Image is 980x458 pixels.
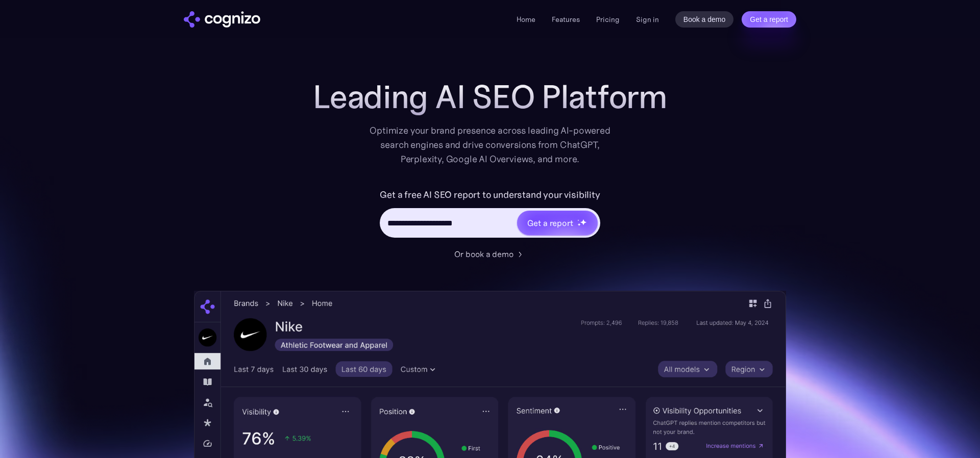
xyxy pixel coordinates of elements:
[527,217,573,229] div: Get a report
[516,210,599,236] a: Get a reportstarstarstar
[517,15,535,24] a: Home
[636,13,659,26] a: Sign in
[364,123,616,166] div: Optimize your brand presence across leading AI-powered search engines and drive conversions from ...
[577,219,579,221] img: star
[596,15,620,24] a: Pricing
[313,79,667,115] h1: Leading AI SEO Platform
[380,187,600,243] form: Hero URL Input Form
[454,248,526,260] a: Or book a demo
[184,11,260,28] a: home
[454,248,513,260] div: Or book a demo
[577,223,581,226] img: star
[552,15,580,24] a: Features
[675,11,734,28] a: Book a demo
[184,11,260,28] img: cognizo logo
[580,219,586,225] img: star
[380,187,600,203] label: Get a free AI SEO report to understand your visibility
[742,11,796,28] a: Get a report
